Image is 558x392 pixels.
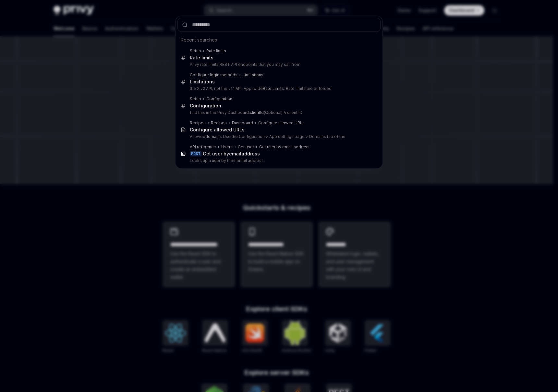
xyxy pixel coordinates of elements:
div: Limitations [243,72,263,78]
span: Recent searches [181,37,217,43]
div: Get user by address [203,151,260,157]
p: find this in the Privy Dashboard. (Optional) A client ID [190,110,367,115]
div: Configure allowed URLs [190,127,245,133]
div: Get user by email address [259,144,309,150]
b: email [229,151,241,156]
p: Privy rate limits REST API endpoints that you may call from [190,62,367,67]
div: Limitations [190,79,215,85]
div: Recipes [190,120,206,126]
div: Configure allowed URLs [258,120,305,126]
div: Get user [238,144,254,150]
div: Recipes [211,120,227,126]
div: POST [190,151,201,156]
div: Configuration [190,103,221,109]
b: Rate Limits [263,86,284,91]
div: Users [221,144,233,150]
p: Allowed s Use the Configuration > App settings page > Domains tab of the [190,134,367,139]
div: Configure login methods [190,72,237,78]
div: Setup [190,48,201,54]
b: Rate limits [190,55,213,60]
div: API reference [190,144,216,150]
b: clientId [250,110,264,115]
div: Setup [190,96,201,102]
div: Configuration [206,96,232,102]
p: the X v2 API, not the v1.1 API. App-wide : Rate limits are enforced [190,86,367,91]
b: domain [205,134,220,139]
div: Dashboard [232,120,253,126]
p: Looks up a user by their email address. [190,158,367,163]
b: Rate limits [206,48,226,53]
